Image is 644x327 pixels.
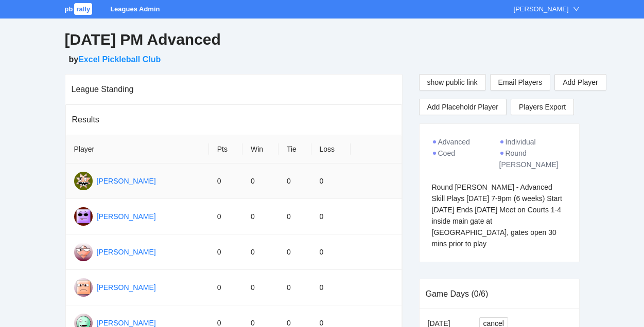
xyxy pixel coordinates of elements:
[563,77,598,88] span: Add Player
[242,234,279,270] td: 0
[74,3,92,15] span: rally
[490,74,551,90] button: Email Players
[110,5,160,13] a: Leagues Admin
[554,74,606,90] button: Add Player
[209,199,242,234] td: 0
[97,212,156,221] a: [PERSON_NAME]
[74,278,93,297] img: Gravatar for david mcelroy@gmail.com
[311,199,351,234] td: 0
[97,319,156,327] a: [PERSON_NAME]
[97,283,156,292] a: [PERSON_NAME]
[242,270,279,305] td: 0
[311,135,351,164] th: Loss
[511,99,574,115] a: Players Export
[311,234,351,270] td: 0
[209,164,242,199] td: 0
[438,149,455,157] span: Coed
[506,138,536,146] span: Individual
[97,248,156,256] a: [PERSON_NAME]
[432,181,567,249] div: Round [PERSON_NAME] - Advanced Skill Plays [DATE] 7-9pm (6 weeks) Start [DATE] Ends [DATE] Meet o...
[427,101,499,113] span: Add Placeholdr Player
[65,5,94,13] a: pbrally
[78,55,161,64] a: Excel Pickleball Club
[209,135,242,164] th: Pts
[242,199,279,234] td: 0
[279,234,311,270] td: 0
[311,164,351,199] td: 0
[209,234,242,270] td: 0
[279,270,311,305] td: 0
[279,135,311,164] th: Tie
[74,172,93,190] img: Gravatar for alex espinoza@gmail.com
[74,243,93,261] img: Gravatar for andrew bibler@gmail.com
[519,99,566,115] span: Players Export
[97,177,156,185] a: [PERSON_NAME]
[65,5,73,13] span: pb
[66,135,209,164] th: Player
[72,105,395,134] div: Results
[514,4,569,14] div: [PERSON_NAME]
[419,74,486,90] button: show public link
[279,164,311,199] td: 0
[498,77,543,88] span: Email Players
[279,199,311,234] td: 0
[74,207,93,226] img: Gravatar for allen stubberud@gmail.com
[311,270,351,305] td: 0
[573,6,580,12] span: down
[242,135,279,164] th: Win
[242,164,279,199] td: 0
[427,77,478,88] span: show public link
[419,99,507,115] button: Add Placeholdr Player
[69,53,580,66] h5: by
[426,279,573,308] div: Game Days (0/6)
[65,29,580,50] h2: [DATE] PM Advanced
[72,75,396,104] div: League Standing
[438,138,470,146] span: Advanced
[209,270,242,305] td: 0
